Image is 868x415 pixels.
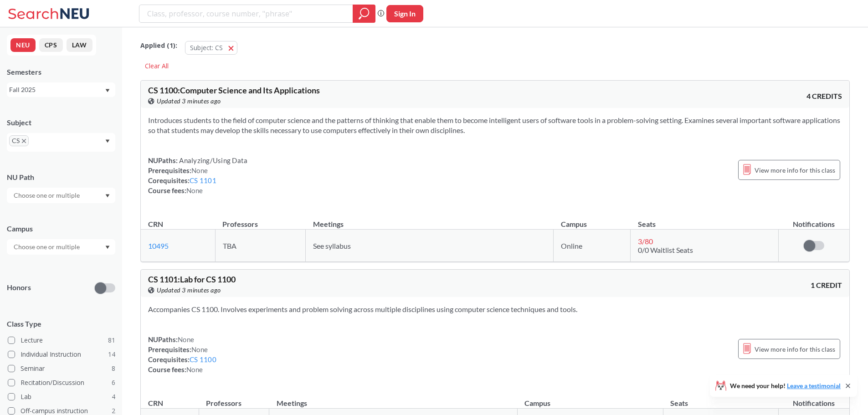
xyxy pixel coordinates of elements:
[105,194,110,198] svg: Dropdown arrow
[148,219,163,229] div: CRN
[105,139,110,143] svg: Dropdown arrow
[663,389,778,409] th: Seats
[631,210,779,230] th: Seats
[554,230,631,262] td: Online
[215,230,305,262] td: TBA
[39,38,63,52] button: CPS
[148,334,216,374] div: NUPaths: Prerequisites: Corequisites: Course fees:
[7,239,115,255] div: Dropdown arrow
[140,41,177,51] span: Applied ( 1 ):
[7,172,115,182] div: NU Path
[140,59,173,73] div: Clear All
[157,96,221,106] span: Updated 3 minutes ago
[359,7,370,20] svg: magnifying glass
[186,365,203,374] span: None
[191,166,208,174] span: None
[7,282,31,293] p: Honors
[7,82,115,97] div: Fall 2025Dropdown arrow
[638,237,653,246] span: 3 / 80
[148,398,163,408] div: CRN
[105,246,110,249] svg: Dropdown arrow
[517,389,663,409] th: Campus
[386,5,423,22] button: Sign In
[215,210,305,230] th: Professors
[148,304,842,314] section: Accompanies CS 1100. Involves experiments and problem solving across multiple disciplines using c...
[787,382,841,389] a: Leave a testimonial
[178,335,194,343] span: None
[755,164,835,176] span: View more info for this class
[191,345,208,354] span: None
[730,383,841,389] span: We need your help!
[190,176,216,184] a: CS 1101
[105,89,110,92] svg: Dropdown arrow
[269,389,517,409] th: Meetings
[148,274,236,284] span: CS 1101 : Lab for CS 1100
[157,285,221,295] span: Updated 3 minutes ago
[313,241,351,250] span: See syllabus
[554,210,631,230] th: Campus
[199,389,269,409] th: Professors
[148,155,247,195] div: NUPaths: Prerequisites: Corequisites: Course fees:
[148,241,169,250] a: 10495
[9,190,86,201] input: Choose one or multiple
[185,41,237,55] button: Subject: CS
[112,378,115,388] span: 6
[638,246,693,254] span: 0/0 Waitlist Seats
[8,334,115,346] label: Lecture
[306,210,554,230] th: Meetings
[7,133,115,152] div: CSX to remove pillDropdown arrow
[806,91,842,101] span: 4 CREDITS
[190,43,223,52] span: Subject: CS
[148,85,320,95] span: CS 1100 : Computer Science and Its Applications
[9,241,86,252] input: Choose one or multiple
[146,6,346,21] input: Class, professor, course number, "phrase"
[7,188,115,203] div: Dropdown arrow
[148,115,842,135] section: Introduces students to the field of computer science and the patterns of thinking that enable the...
[8,391,115,403] label: Lab
[22,139,26,143] svg: X to remove pill
[779,210,850,230] th: Notifications
[10,38,36,52] button: NEU
[811,280,842,290] span: 1 CREDIT
[112,364,115,374] span: 8
[9,135,29,146] span: CSX to remove pill
[186,186,203,195] span: None
[8,377,115,389] label: Recitation/Discussion
[178,156,247,164] span: Analyzing/Using Data
[7,319,115,329] span: Class Type
[7,224,115,234] div: Campus
[108,335,115,345] span: 81
[9,85,104,95] div: Fall 2025
[190,355,216,364] a: CS 1100
[7,67,115,77] div: Semesters
[67,38,92,52] button: LAW
[755,343,835,355] span: View more info for this class
[8,363,115,374] label: Seminar
[8,348,115,360] label: Individual Instruction
[7,118,115,128] div: Subject
[779,389,850,409] th: Notifications
[353,5,375,23] div: magnifying glass
[108,349,115,359] span: 14
[112,392,115,402] span: 4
